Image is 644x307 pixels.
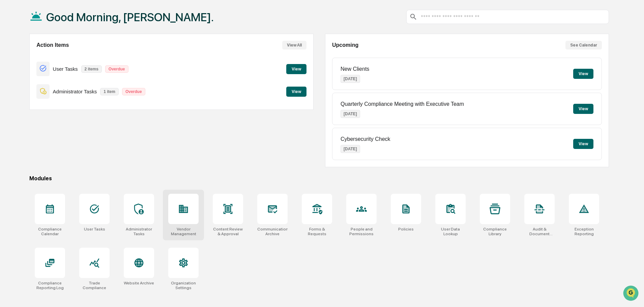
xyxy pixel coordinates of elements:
[7,103,18,114] img: Tammy Steffen
[302,227,332,236] div: Forms & Requests
[286,65,306,72] a: View
[257,227,288,236] div: Communications Archive
[341,110,360,118] p: [DATE]
[341,75,360,83] p: [DATE]
[168,281,199,290] div: Organization Settings
[569,227,599,236] div: Exception Reporting
[7,75,45,80] div: Past conversations
[332,42,358,48] h2: Upcoming
[67,167,82,172] span: Pylon
[36,42,69,48] h2: Action Items
[60,110,74,115] span: [DATE]
[105,65,128,73] p: Overdue
[105,73,123,82] button: See all
[60,92,74,97] span: [DATE]
[49,139,54,144] div: 🗄️
[122,88,145,95] p: Overdue
[53,66,78,72] p: User Tasks
[398,227,414,232] div: Policies
[35,281,65,290] div: Compliance Reporting Log
[622,285,641,303] iframe: Open customer support
[573,104,593,114] button: View
[286,87,306,97] button: View
[7,139,12,144] div: 🖐️
[435,227,466,236] div: User Data Lookup
[480,227,510,236] div: Compliance Library
[7,52,19,64] img: 1746055101610-c473b297-6a78-478c-a979-82029cc54cd1
[168,227,199,236] div: Vendor Management
[573,69,593,79] button: View
[79,281,110,290] div: Trade Compliance
[341,66,369,72] p: New Clients
[346,227,377,236] div: People and Permissions
[81,65,102,73] p: 2 items
[213,227,243,236] div: Content Review & Approval
[13,151,42,157] span: Data Lookup
[286,88,306,94] a: View
[341,136,390,142] p: Cybersecurity Check
[46,10,214,24] h1: Good Morning, [PERSON_NAME].
[4,135,46,147] a: 🖐️Preclearance
[7,85,18,96] img: Tammy Steffen
[48,167,82,172] a: Powered byPylon
[46,135,86,147] a: 🗄️Attestations
[4,148,45,160] a: 🔎Data Lookup
[282,41,306,50] button: View All
[565,41,602,50] button: See Calendar
[21,92,55,97] span: [PERSON_NAME]
[56,138,84,145] span: Attestations
[84,227,105,232] div: User Tasks
[56,110,58,115] span: •
[341,145,360,153] p: [DATE]
[124,227,154,236] div: Administrator Tasks
[7,151,12,157] div: 🔎
[53,89,97,94] p: Administrator Tasks
[13,138,43,145] span: Preclearance
[29,175,609,182] div: Modules
[30,58,93,64] div: We're available if you need us!
[21,110,55,115] span: [PERSON_NAME]
[30,52,111,58] div: Start new chat
[573,139,593,149] button: View
[56,92,58,97] span: •
[124,281,154,285] div: Website Archive
[14,52,26,64] img: 8933085812038_c878075ebb4cc5468115_72.jpg
[100,88,119,95] p: 1 item
[115,54,123,62] button: Start new chat
[524,227,555,236] div: Audit & Document Logs
[7,14,123,25] p: How can we help?
[35,227,65,236] div: Compliance Calendar
[286,64,306,74] button: View
[341,101,464,107] p: Quarterly Compliance Meeting with Executive Team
